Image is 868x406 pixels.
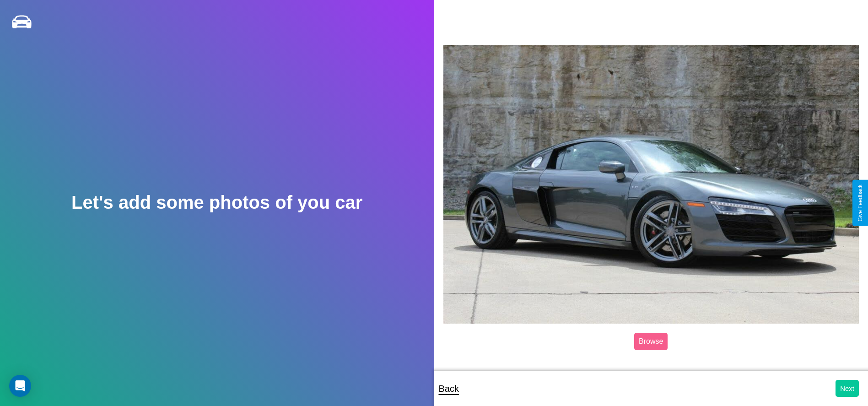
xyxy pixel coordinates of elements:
img: posted [443,45,859,324]
div: Open Intercom Messenger [9,375,31,397]
div: Give Feedback [857,184,863,222]
button: Next [836,380,859,397]
h2: Let's add some photos of you car [71,192,362,213]
p: Back [439,380,459,397]
label: Browse [634,333,668,350]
